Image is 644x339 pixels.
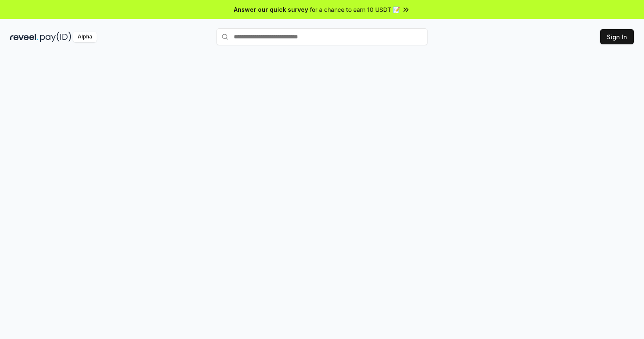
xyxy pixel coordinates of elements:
img: reveel_dark [10,32,38,42]
div: Alpha [73,32,97,42]
img: pay_id [40,32,71,42]
button: Sign In [600,29,634,44]
span: Answer our quick survey [234,5,308,14]
span: for a chance to earn 10 USDT 📝 [310,5,400,14]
